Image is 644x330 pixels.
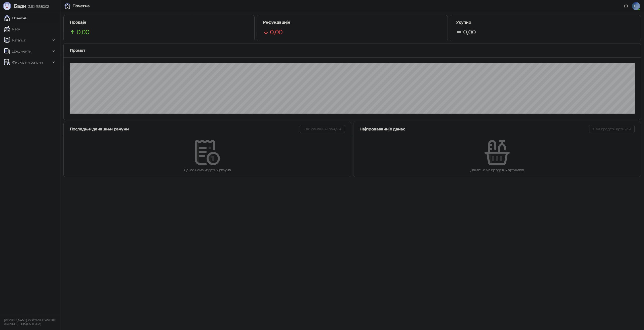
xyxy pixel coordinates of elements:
[26,4,49,9] span: 3.11.1-f588002
[359,126,589,132] div: Најпродаваније данас
[14,3,26,9] span: Бади
[70,126,300,132] div: Последњи данашњи рачуни
[270,27,283,37] span: 0,00
[456,19,635,25] h5: Укупно
[4,318,56,326] small: [PERSON_NAME] PR KONSULTANTSKE AKTIVNOSTI NIŠ (PALILULA)
[77,27,89,37] span: 0,00
[70,19,248,25] h5: Продаје
[463,27,476,37] span: 0,00
[70,47,635,54] div: Промет
[72,167,343,173] div: Данас нема издатих рачуна
[622,2,630,10] a: Документација
[3,2,11,10] img: Logo
[12,57,43,67] span: Фискални рачуни
[361,167,633,173] div: Данас нема продатих артикала
[263,19,441,25] h5: Рефундације
[632,2,640,10] span: ET
[4,13,27,23] a: Почетна
[72,4,90,8] div: Почетна
[589,125,635,133] button: Сви продати артикли
[4,24,20,34] a: Каса
[300,125,345,133] button: Сви данашњи рачуни
[12,46,31,56] span: Документи
[12,35,26,45] span: Каталог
